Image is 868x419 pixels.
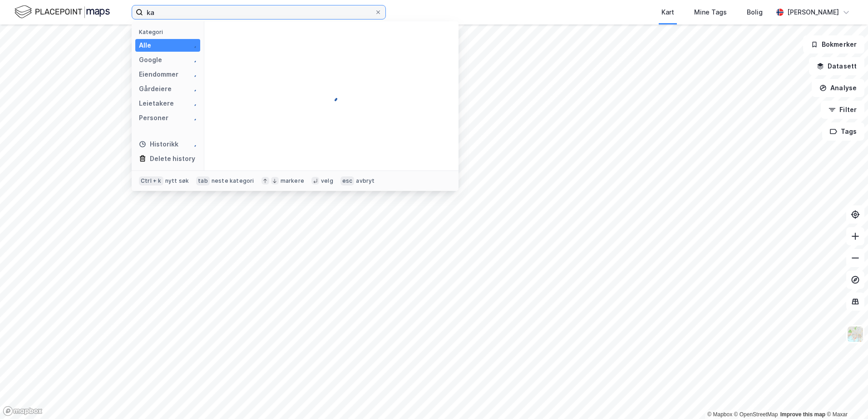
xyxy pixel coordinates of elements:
[139,69,178,80] div: Eiendommer
[189,71,197,78] img: spinner.a6d8c91a73a9ac5275cf975e30b51cfb.svg
[212,177,254,185] div: neste kategori
[707,411,732,418] a: Mapbox
[661,7,674,18] div: Kart
[803,35,864,54] button: Bokmerker
[823,375,868,419] div: Kontrollprogram for chat
[150,153,195,164] div: Delete history
[189,56,197,63] img: spinner.a6d8c91a73a9ac5275cf975e30b51cfb.svg
[139,83,172,94] div: Gårdeiere
[747,7,763,18] div: Bolig
[139,112,168,123] div: Personer
[165,177,189,185] div: nytt søk
[139,98,174,109] div: Leietakere
[787,7,839,18] div: [PERSON_NAME]
[15,4,110,20] img: logo.f888ab2527a4732fd821a326f86c7f29.svg
[340,176,355,185] div: esc
[812,79,864,97] button: Analyse
[324,89,339,103] img: spinner.a6d8c91a73a9ac5275cf975e30b51cfb.svg
[139,139,178,150] div: Historikk
[281,177,304,185] div: markere
[139,29,200,35] div: Kategori
[196,176,210,185] div: tab
[139,54,162,65] div: Google
[823,375,868,419] iframe: Chat Widget
[809,57,864,75] button: Datasett
[694,7,727,18] div: Mine Tags
[189,100,197,107] img: spinner.a6d8c91a73a9ac5275cf975e30b51cfb.svg
[356,177,375,185] div: avbryt
[189,141,197,148] img: spinner.a6d8c91a73a9ac5275cf975e30b51cfb.svg
[3,406,43,416] a: Mapbox homepage
[321,177,333,185] div: velg
[822,122,864,141] button: Tags
[780,411,825,418] a: Improve this map
[143,5,375,19] input: Søk på adresse, matrikkel, gårdeiere, leietakere eller personer
[821,101,864,119] button: Filter
[734,411,778,418] a: OpenStreetMap
[847,326,864,343] img: Z
[139,40,151,51] div: Alle
[189,114,197,122] img: spinner.a6d8c91a73a9ac5275cf975e30b51cfb.svg
[139,176,163,185] div: Ctrl + k
[189,42,197,49] img: spinner.a6d8c91a73a9ac5275cf975e30b51cfb.svg
[189,85,197,93] img: spinner.a6d8c91a73a9ac5275cf975e30b51cfb.svg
